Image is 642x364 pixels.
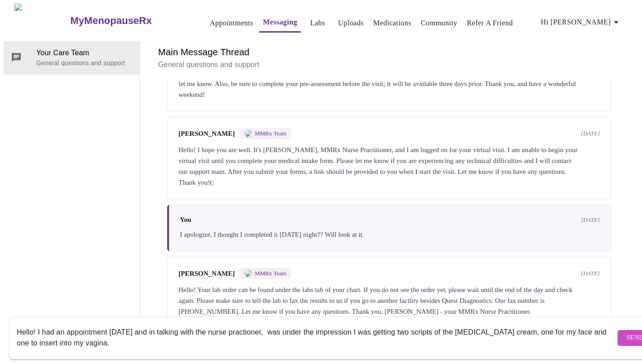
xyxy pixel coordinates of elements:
[245,130,252,137] img: MMRX
[537,13,625,31] button: Hi [PERSON_NAME]
[463,14,517,32] button: Refer a Friend
[303,14,332,32] button: Labs
[581,270,600,277] span: [DATE]
[210,17,253,29] a: Appointments
[179,270,235,278] span: [PERSON_NAME]
[581,216,600,224] span: [DATE]
[179,284,600,317] div: Hello! Your lab order can be found under the labs tab of your chart. If you do not see the order ...
[179,67,600,100] div: Hi [PERSON_NAME], It looks like you were able to book your appointment on 8/25 with [PERSON_NAME]...
[70,15,152,27] h3: MyMenopauseRx
[179,144,600,188] div: Hello! I hope you are well. It's [PERSON_NAME], MMRx Nurse Practitioner, and I am logged on for y...
[541,16,622,29] span: Hi [PERSON_NAME]
[180,229,600,240] div: I apologize, I thought I completed it [DATE] night?? Will look at it.
[158,59,620,70] p: General questions and support
[255,130,286,137] span: MMRx Team
[158,45,620,59] h6: Main Message Thread
[263,16,297,29] a: Messaging
[206,14,257,32] button: Appointments
[17,323,615,352] textarea: Send a message about your appointment
[36,48,132,58] span: Your Care Team
[4,41,140,74] div: Your Care TeamGeneral questions and support
[310,17,325,29] a: Labs
[36,58,132,67] p: General questions and support
[334,14,367,32] button: Uploads
[417,14,461,32] button: Community
[255,270,286,277] span: MMRx Team
[581,130,600,137] span: [DATE]
[370,14,415,32] button: Medications
[259,13,301,33] button: Messaging
[245,270,252,277] img: MMRX
[179,130,235,138] span: [PERSON_NAME]
[69,5,188,37] a: MyMenopauseRx
[467,17,513,29] a: Refer a Friend
[338,17,364,29] a: Uploads
[14,4,69,38] img: MyMenopauseRx Logo
[180,216,191,224] span: You
[373,17,411,29] a: Medications
[421,17,458,29] a: Community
